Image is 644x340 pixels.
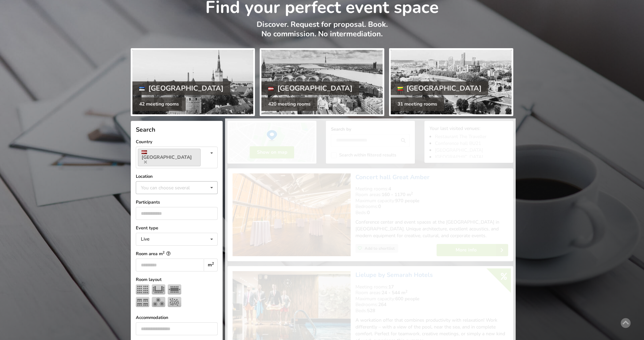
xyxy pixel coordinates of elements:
label: Country [136,138,218,145]
sup: 2 [163,250,165,254]
label: Event type [136,225,218,231]
div: [GEOGRAPHIC_DATA] [132,81,230,95]
div: [GEOGRAPHIC_DATA] [261,81,359,95]
img: Classroom [136,297,149,307]
img: U-shape [152,284,165,295]
span: Search [136,126,155,134]
label: Participants [136,199,218,206]
sup: 2 [212,261,214,266]
label: Location [136,173,218,180]
div: Live [141,237,149,242]
img: Reception [168,297,181,307]
img: Theater [136,284,149,295]
a: [GEOGRAPHIC_DATA] [138,149,201,166]
label: Accommodation [136,314,218,321]
a: [GEOGRAPHIC_DATA] 31 meeting rooms [389,48,513,116]
div: [GEOGRAPHIC_DATA] [391,81,489,95]
div: m [204,259,218,271]
div: 31 meeting rooms [391,97,444,111]
img: Boardroom [168,284,181,295]
div: 42 meeting rooms [132,97,186,111]
a: [GEOGRAPHIC_DATA] 42 meeting rooms [131,48,255,116]
p: Discover. Request for proposal. Book. No commission. No intermediation. [131,20,513,46]
img: Banquet [152,297,165,307]
label: Room layout [136,276,218,283]
label: Room area m [136,250,218,257]
div: You can choose several [139,184,205,192]
a: [GEOGRAPHIC_DATA] 420 meeting rooms [260,48,384,116]
div: 420 meeting rooms [261,97,317,111]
